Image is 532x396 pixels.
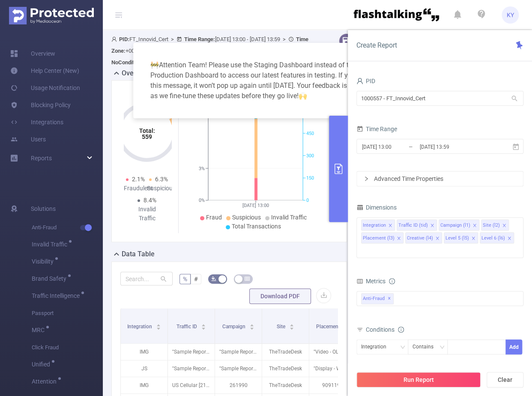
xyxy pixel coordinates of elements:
[405,232,442,243] li: Creative (l4)
[361,340,392,354] div: Integration
[357,171,523,186] div: icon: rightAdvanced Time Properties
[356,78,363,84] i: icon: user
[398,220,428,231] div: Traffic ID (tid)
[356,372,481,387] button: Run Report
[502,223,506,228] i: icon: close
[361,232,403,243] li: Placement (l3)
[412,340,439,354] div: Contains
[435,236,439,241] i: icon: close
[507,236,511,241] i: icon: close
[481,219,509,231] li: Site (l2)
[361,219,395,231] li: Integration
[419,141,488,153] input: End date
[397,219,437,231] li: Traffic ID (tid)
[356,78,375,84] span: PID
[356,278,386,285] span: Metrics
[487,372,523,387] button: Clear
[397,236,401,241] i: icon: close
[430,223,434,228] i: icon: close
[444,232,478,243] li: Level 5 (l5)
[472,223,477,228] i: icon: close
[480,232,514,243] li: Level 6 (l6)
[363,220,386,231] div: Integration
[356,41,397,49] span: Create Report
[505,339,522,354] button: Add
[299,92,307,100] span: highfive
[398,327,404,333] i: icon: info-circle
[481,233,505,244] div: Level 6 (l6)
[445,233,469,244] div: Level 5 (l5)
[361,293,394,304] span: Anti-Fraud
[356,204,397,211] span: Dimensions
[361,141,430,153] input: Start date
[143,53,389,108] div: Attention Team! Please use the Staging Dashboard instead of the Production Dashboard to access ou...
[389,278,395,284] i: icon: info-circle
[366,326,404,333] span: Conditions
[388,294,391,304] span: ✕
[440,220,470,231] div: Campaign (l1)
[364,176,369,181] i: icon: right
[407,233,433,244] div: Creative (l4)
[471,236,475,241] i: icon: close
[356,126,397,132] span: Time Range
[388,223,392,228] i: icon: close
[150,61,159,69] span: warning
[400,345,405,351] i: icon: down
[363,233,395,244] div: Placement (l3)
[483,220,500,231] div: Site (l2)
[439,345,445,351] i: icon: down
[439,219,479,231] li: Campaign (l1)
